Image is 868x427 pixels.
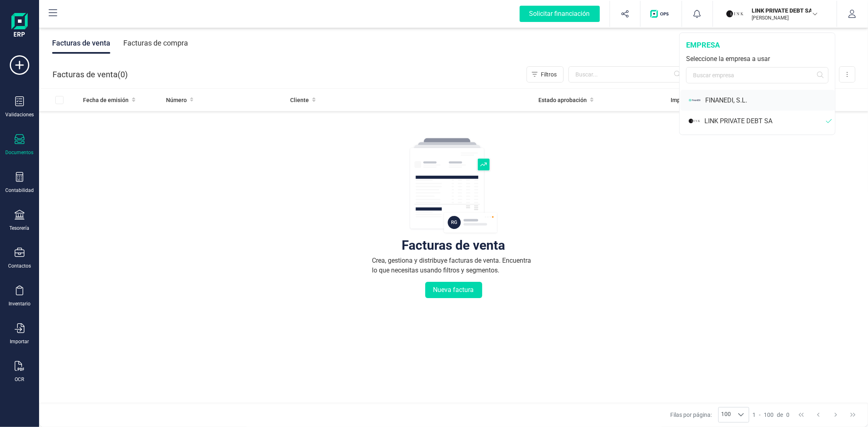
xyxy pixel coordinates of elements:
p: LINK PRIVATE DEBT SA [752,7,817,15]
div: Contabilidad [5,187,34,194]
span: 1 [752,411,756,419]
button: Nueva factura [425,282,482,298]
div: Facturas de venta [52,33,110,54]
span: de [777,411,783,419]
span: Importe [671,96,691,104]
input: Buscar empresa [686,67,829,83]
button: Last Page [845,407,861,423]
div: Validaciones [5,111,34,118]
div: Solicitar financiación [520,6,600,22]
img: LI [689,114,700,128]
img: FI [689,93,701,107]
div: FINANEDI, S.L. [705,96,835,105]
span: Fecha de emisión [83,96,129,104]
button: Logo de OPS [645,1,677,27]
div: empresa [686,39,829,51]
div: Tesorería [10,225,30,231]
div: Inventario [9,301,31,307]
div: Facturas de compra [123,33,188,54]
img: img-empty-table.svg [409,137,498,235]
img: Logo Finanedi [11,13,28,39]
div: Crea, gestiona y distribuye facturas de venta. Encuentra lo que necesitas usando filtros y segmen... [372,256,535,275]
div: Filas por página: [670,407,749,423]
div: Facturas de venta ( ) [52,66,128,83]
span: 0 [786,411,789,419]
button: Solicitar financiación [510,1,610,27]
button: Next Page [828,407,844,423]
div: Importar [10,338,29,345]
div: Contactos [8,263,31,269]
div: Documentos [6,149,34,156]
span: Filtros [541,70,557,78]
span: 100 [719,407,733,422]
img: LI [726,5,744,23]
span: Estado aprobación [538,96,587,104]
span: 100 [764,411,774,419]
span: 0 [120,69,125,80]
p: [PERSON_NAME] [752,15,817,21]
div: LINK PRIVATE DEBT SA [704,116,826,126]
img: Logo de OPS [650,10,672,18]
span: Número [166,96,187,104]
div: Facturas de venta [402,241,505,249]
div: Seleccione la empresa a usar [686,54,829,64]
div: OCR [15,376,24,383]
span: Cliente [290,96,309,104]
button: Filtros [527,66,564,83]
button: First Page [794,407,809,423]
button: Previous Page [811,407,826,423]
button: LILINK PRIVATE DEBT SA[PERSON_NAME] [723,1,827,27]
div: - [752,411,789,419]
input: Buscar... [568,66,686,83]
